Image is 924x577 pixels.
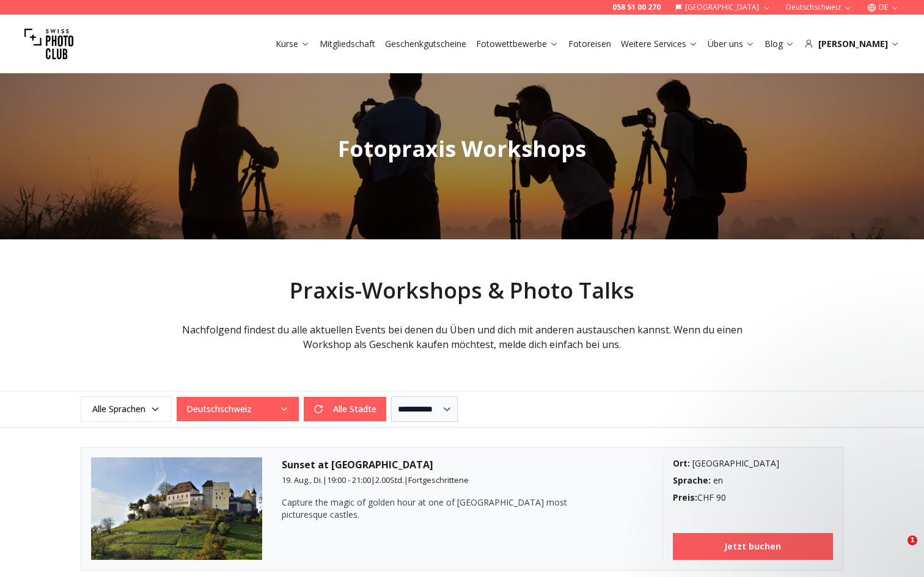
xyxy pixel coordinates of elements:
[408,474,469,485] span: Fortgeschrittene
[320,38,375,50] a: Mitgliedschaft
[568,38,611,50] a: Fotoreisen
[24,20,73,68] img: Swiss photo club
[380,35,471,53] button: Geschenkgutscheine
[282,496,599,521] p: Capture the magic of golden hour at one of [GEOGRAPHIC_DATA] most picturesque castles.
[375,474,404,485] span: 2.00 Std.
[908,535,917,545] span: 1
[703,35,760,53] button: Über uns
[159,278,765,303] h2: Praxis-Workshops & Photo Talks
[612,2,661,12] a: 058 51 00 270
[471,35,563,53] button: Fotowettbewerbe
[276,38,310,50] a: Kurse
[673,457,690,469] b: Ort :
[708,38,755,50] a: Über uns
[271,35,315,53] button: Kurse
[476,38,559,50] a: Fotowettbewerbe
[282,474,469,485] small: | | |
[91,457,262,560] img: Sunset at Lenzburg Castle
[765,38,794,50] a: Blog
[282,457,643,472] h3: Sunset at [GEOGRAPHIC_DATA]
[338,134,586,164] span: Fotopraxis Workshops
[673,457,834,470] div: [GEOGRAPHIC_DATA]
[760,35,799,53] button: Blog
[673,474,834,487] div: en
[177,397,299,421] button: Deutschschweiz
[385,38,466,50] a: Geschenkgutscheine
[621,38,698,50] a: Weitere Services
[882,535,912,565] iframe: Intercom live chat
[804,38,900,50] div: [PERSON_NAME]
[327,474,371,485] span: 19:00 - 21:00
[673,492,834,504] div: CHF
[82,398,170,420] span: Alle Sprachen
[616,35,703,53] button: Weitere Services
[673,474,711,486] b: Sprache :
[304,397,386,421] button: Alle Städte
[282,474,323,485] span: 19. Aug., Di.
[673,533,834,560] a: Jetzt buchen
[724,540,781,553] b: Jetzt buchen
[182,323,743,351] span: Nachfolgend findest du alle aktuellen Events bei denen du Üben und dich mit anderen austauschen k...
[315,35,380,53] button: Mitgliedschaft
[673,492,697,503] b: Preis :
[563,35,616,53] button: Fotoreisen
[81,396,172,422] button: Alle Sprachen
